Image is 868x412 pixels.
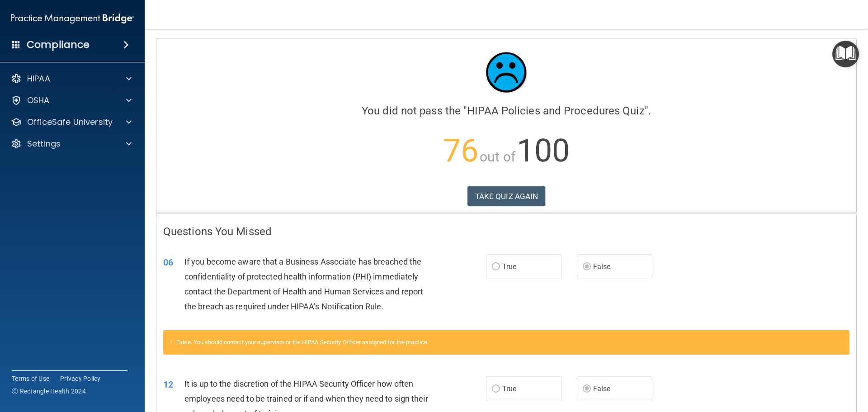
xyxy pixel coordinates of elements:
a: OSHA [11,95,132,106]
button: Open Resource Center [832,41,859,67]
span: 12 [163,379,173,390]
span: 100 [517,132,570,169]
span: False. You should contact your supervisor or the HIPAA Security Officer assigned for the practice. [176,339,429,346]
button: TAKE QUIZ AGAIN [467,186,546,206]
h4: Compliance [27,38,90,51]
p: OSHA [27,95,50,106]
span: True [502,384,516,393]
a: HIPAA [11,73,132,84]
input: True [492,264,500,270]
span: 06 [163,257,173,268]
img: PMB logo [11,9,134,28]
span: False [593,262,611,271]
span: If you become aware that a Business Associate has breached the confidentiality of protected healt... [184,257,423,312]
span: Ⓒ Rectangle Health 2024 [12,387,86,396]
a: Settings [11,138,132,149]
a: OfficeSafe University [11,117,132,128]
span: 76 [443,132,478,169]
a: Terms of Use [12,374,49,383]
p: Settings [27,138,61,149]
input: False [583,264,591,270]
h4: You did not pass the " ". [163,105,849,117]
p: HIPAA [27,73,50,84]
p: OfficeSafe University [27,117,113,128]
a: Privacy Policy [60,374,101,383]
span: False [593,384,611,393]
input: False [583,386,591,393]
span: True [502,262,516,271]
span: out of [480,149,515,165]
span: HIPAA Policies and Procedures Quiz [467,104,644,117]
h4: Questions You Missed [163,226,849,237]
img: sad_face.ecc698e2.jpg [479,45,533,99]
input: True [492,386,500,393]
